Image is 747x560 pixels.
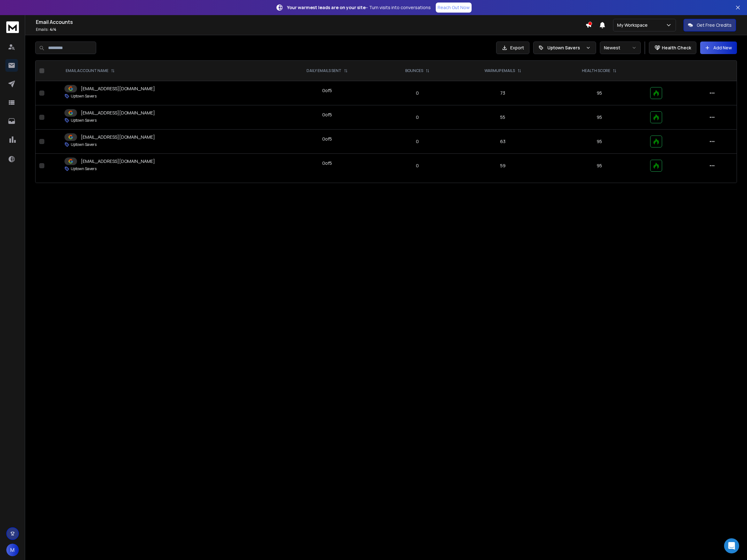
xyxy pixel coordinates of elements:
p: Reach Out Now [438,4,470,11]
td: 59 [453,154,552,178]
p: Uptown Savers [547,45,583,51]
p: Uptown Savers [71,94,97,99]
button: M [6,544,19,556]
td: 95 [552,130,646,154]
h1: Email Accounts [36,18,585,26]
td: 95 [552,105,646,130]
p: 0 [385,114,450,120]
p: [EMAIL_ADDRESS][DOMAIN_NAME] [81,134,155,140]
div: 0 of 5 [322,87,332,94]
td: 95 [552,81,646,105]
p: – Turn visits into conversations [287,4,431,11]
button: Newest [600,42,641,54]
div: 0 of 5 [322,160,332,166]
p: 0 [385,138,450,145]
div: Open Intercom Messenger [724,538,739,553]
td: 55 [453,105,552,130]
p: 0 [385,90,450,96]
td: 73 [453,81,552,105]
button: Health Check [649,42,696,54]
p: BOUNCES [405,68,423,73]
p: Emails : [36,27,585,32]
div: 0 of 5 [322,136,332,142]
button: Add New [700,42,737,54]
p: [EMAIL_ADDRESS][DOMAIN_NAME] [81,158,155,164]
button: Export [496,42,529,54]
p: DAILY EMAILS SENT [307,68,341,73]
a: Reach Out Now [436,3,472,13]
p: Get Free Credits [697,22,732,28]
p: Health Check [662,45,691,51]
p: 0 [385,163,450,169]
p: [EMAIL_ADDRESS][DOMAIN_NAME] [81,86,155,92]
p: [EMAIL_ADDRESS][DOMAIN_NAME] [81,110,155,116]
td: 95 [552,154,646,178]
div: 0 of 5 [322,112,332,118]
p: Uptown Savers [71,142,97,147]
div: EMAIL ACCOUNT NAME [66,68,115,73]
span: 4 / 4 [50,27,56,32]
img: logo [6,21,19,33]
p: Uptown Savers [71,166,97,171]
p: WARMUP EMAILS [484,68,515,73]
p: HEALTH SCORE [582,68,610,73]
strong: Your warmest leads are on your site [287,4,366,10]
button: Get Free Credits [683,19,736,31]
p: My Workspace [617,22,650,28]
td: 63 [453,130,552,154]
p: Uptown Savers [71,118,97,123]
